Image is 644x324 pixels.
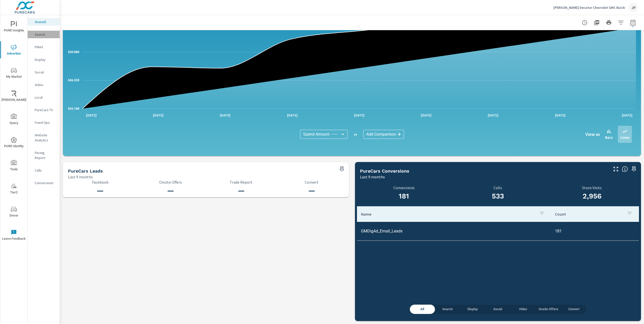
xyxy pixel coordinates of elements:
p: Video [35,82,56,87]
div: PMAX [28,43,60,51]
p: Search [35,32,56,37]
span: [PERSON_NAME] [2,91,26,103]
div: Video [28,81,60,89]
text: $46.52K [68,78,79,82]
span: Display [463,306,482,312]
div: nav menu [0,15,27,247]
div: Spend Amount [300,130,348,139]
span: Query [2,114,26,126]
p: Last 9 months [68,174,93,180]
td: 181 [551,225,639,237]
span: Social [488,306,507,312]
h5: PureCars Conversions [360,168,409,174]
div: Social [28,68,60,76]
span: Spend Amount [303,132,330,137]
h3: 533 [454,192,542,200]
span: Tools [2,160,26,172]
span: Tier2 [2,183,26,195]
span: PURE Identity [2,137,26,149]
text: $50.88K [68,50,79,54]
td: GMDigAd_Email_Leads [357,225,551,237]
p: PMAX [35,45,56,50]
p: [DATE] [484,113,502,118]
p: Local [35,95,56,100]
p: Calls [35,168,56,173]
p: Facebook [68,180,132,184]
p: [DATE] [350,113,368,118]
p: Name [361,212,535,217]
span: Onsite Offers [539,306,558,312]
div: PureCars TV [28,106,60,114]
p: Fixed Ops [35,120,56,125]
p: Conversions [360,185,448,190]
p: Website Analytics [35,133,56,143]
p: Store Visits [545,185,639,190]
h3: — [209,186,273,195]
button: Select Date Range [628,18,638,28]
p: Overall [35,19,56,24]
p: vs [348,132,363,137]
span: PURE Insights [2,21,26,33]
p: [DATE] [149,113,167,118]
div: Website Analytics [28,131,60,144]
div: Search [28,31,60,38]
p: Trade Report [209,180,273,184]
p: [DATE] [83,113,100,118]
button: Make Fullscreen [612,165,620,173]
h3: — [279,186,344,195]
p: Last 9 months [360,174,385,180]
p: PureCars TV [35,107,56,112]
h3: — [138,186,203,195]
p: Conversions [35,180,56,185]
div: Local [28,94,60,101]
div: Calls [28,167,60,174]
p: Lines [620,134,629,140]
p: Pacing Report [35,150,56,160]
h3: — [68,186,132,195]
span: Save this to your personalized report [338,165,346,173]
p: Onsite Offers [138,180,203,184]
span: Understand conversion over the selected time range. [622,166,628,172]
p: [DATE] [618,113,636,118]
text: $42.16K [68,107,79,110]
span: Advertise [2,44,26,57]
div: JP [629,3,638,12]
div: Pacing Report [28,149,60,161]
div: Fixed Ops [28,119,60,126]
p: [DATE] [216,113,234,118]
span: Save this to your personalized report [630,165,638,173]
span: Leave Feedback [2,229,26,242]
span: Video [513,306,533,312]
div: Add Comparison [363,130,404,139]
span: Convert [564,306,583,312]
p: Count [555,212,623,217]
h5: PureCars Leads [68,168,103,174]
h3: 2,956 [545,192,639,200]
p: Display [35,57,56,62]
div: Overall [28,18,60,26]
p: Social [35,70,56,75]
h6: View as [585,132,600,137]
button: "Export Report to PDF" [592,18,602,28]
button: Apply Filters [616,18,626,28]
span: Driver [2,206,26,219]
p: [DATE] [417,113,435,118]
p: Calls [454,185,542,190]
span: Search [438,306,457,312]
p: Bars [605,134,613,140]
button: Print Report [604,18,614,28]
p: [DATE] [284,113,301,118]
div: Conversions [28,179,60,187]
h3: 181 [360,192,448,200]
p: Convert [279,180,344,184]
p: [DATE] [551,113,569,118]
div: Display [28,56,60,63]
span: My Market [2,67,26,80]
p: [PERSON_NAME] Decatur Chevrolet GMC Buick [553,5,625,10]
span: Add Comparison [366,132,396,137]
span: All [413,306,432,312]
